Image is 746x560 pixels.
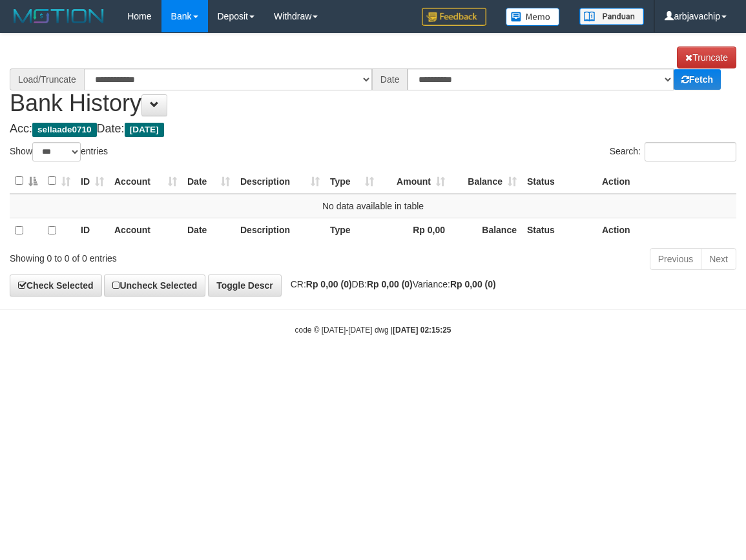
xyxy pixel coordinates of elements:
[522,169,597,194] th: Status
[422,8,486,26] img: Feedback.jpg
[10,47,736,116] h1: Bank History
[450,218,522,243] th: Balance
[182,169,235,194] th: Date: activate to sort column ascending
[10,6,108,26] img: MOTION_logo.png
[235,169,325,194] th: Description: activate to sort column ascending
[235,218,325,243] th: Description
[109,218,182,243] th: Account
[677,47,736,68] a: Truncate
[450,169,522,194] th: Balance: activate to sort column ascending
[325,169,379,194] th: Type: activate to sort column ascending
[10,194,736,218] td: No data available in table
[208,275,282,296] a: Toggle Descr
[379,169,450,194] th: Amount: activate to sort column ascending
[125,123,164,137] span: [DATE]
[674,69,721,90] a: Fetch
[10,68,84,90] div: Load/Truncate
[379,218,450,243] th: Rp 0,00
[325,218,379,243] th: Type
[393,326,451,335] strong: [DATE] 02:15:25
[597,169,736,194] th: Action
[306,279,352,289] strong: Rp 0,00 (0)
[104,275,205,296] a: Uncheck Selected
[450,279,496,289] strong: Rp 0,00 (0)
[76,218,109,243] th: ID
[10,169,43,194] th: : activate to sort column descending
[109,169,182,194] th: Account: activate to sort column ascending
[701,248,736,270] a: Next
[10,123,736,136] h4: Acc: Date:
[597,218,736,243] th: Action
[372,68,408,90] div: Date
[43,169,76,194] th: : activate to sort column ascending
[32,142,81,161] select: Showentries
[10,275,102,296] a: Check Selected
[32,123,97,137] span: sellaade0710
[76,169,109,194] th: ID: activate to sort column ascending
[650,248,701,270] a: Previous
[610,142,736,161] label: Search:
[367,279,413,289] strong: Rp 0,00 (0)
[645,142,736,161] input: Search:
[522,218,597,243] th: Status
[579,8,644,25] img: panduan.png
[10,247,301,265] div: Showing 0 to 0 of 0 entries
[284,279,496,289] span: CR: DB: Variance:
[182,218,235,243] th: Date
[295,326,451,335] small: code © [DATE]-[DATE] dwg |
[10,142,108,161] label: Show entries
[506,8,560,26] img: Button%20Memo.svg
